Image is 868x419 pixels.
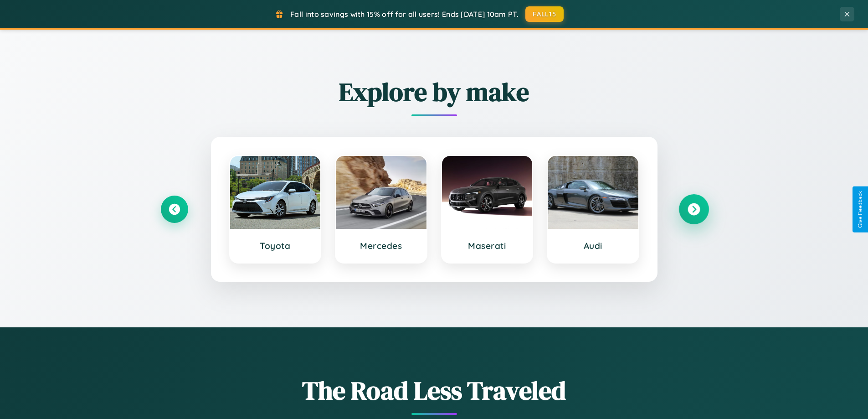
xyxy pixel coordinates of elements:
[161,74,708,109] h2: Explore by make
[290,10,519,19] span: Fall into savings with 15% off for all users! Ends [DATE] 10am PT.
[525,6,564,22] button: FALL15
[239,240,312,251] h3: Toyota
[557,240,629,251] h3: Audi
[451,240,524,251] h3: Maserati
[857,191,863,228] div: Give Feedback
[345,240,417,251] h3: Mercedes
[161,373,708,408] h1: The Road Less Traveled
